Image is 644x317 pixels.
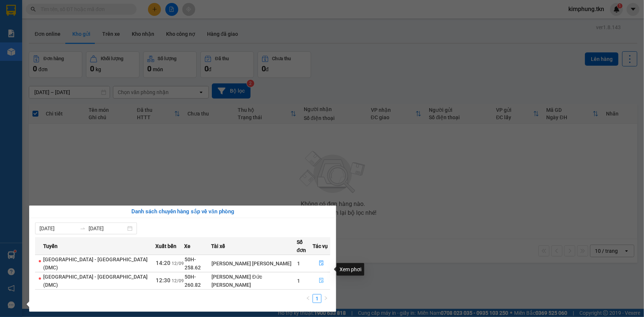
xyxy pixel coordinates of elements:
span: 50H-260.82 [185,274,201,288]
span: Tuyến [43,242,58,250]
span: file-done [319,261,324,266]
span: to [80,225,86,231]
span: 12:30 [156,277,171,284]
span: file-done [319,278,324,284]
div: [PERSON_NAME] Đức [PERSON_NAME] [212,273,296,289]
span: Tài xế [211,242,225,250]
span: 12/09 [172,278,184,283]
span: 14:20 [156,260,171,266]
input: Từ ngày [39,224,77,232]
span: 50H-258.62 [185,256,201,271]
button: right [321,294,330,303]
a: 1 [313,294,321,303]
button: file-done [313,275,330,287]
span: right [324,296,328,300]
span: [GEOGRAPHIC_DATA] - [GEOGRAPHIC_DATA] (DMC) [43,256,148,271]
button: left [304,294,313,303]
span: Xe [184,242,190,250]
span: left [306,296,310,300]
span: 1 [297,278,300,284]
li: Next Page [321,294,330,303]
div: [PERSON_NAME] [PERSON_NAME] [212,259,296,268]
li: Previous Page [304,294,313,303]
span: 1 [297,261,300,266]
span: Tác vụ [313,242,328,250]
span: Xuất bến [155,242,176,250]
div: Danh sách chuyến hàng sắp về văn phòng [35,207,330,216]
span: 12/09 [172,261,184,266]
span: [GEOGRAPHIC_DATA] - [GEOGRAPHIC_DATA] (DMC) [43,274,148,288]
span: Số đơn [297,238,312,254]
span: swap-right [80,225,86,231]
input: Đến ngày [89,224,126,232]
li: 1 [313,294,321,303]
div: Xem phơi [337,263,364,276]
button: file-done [313,258,330,269]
